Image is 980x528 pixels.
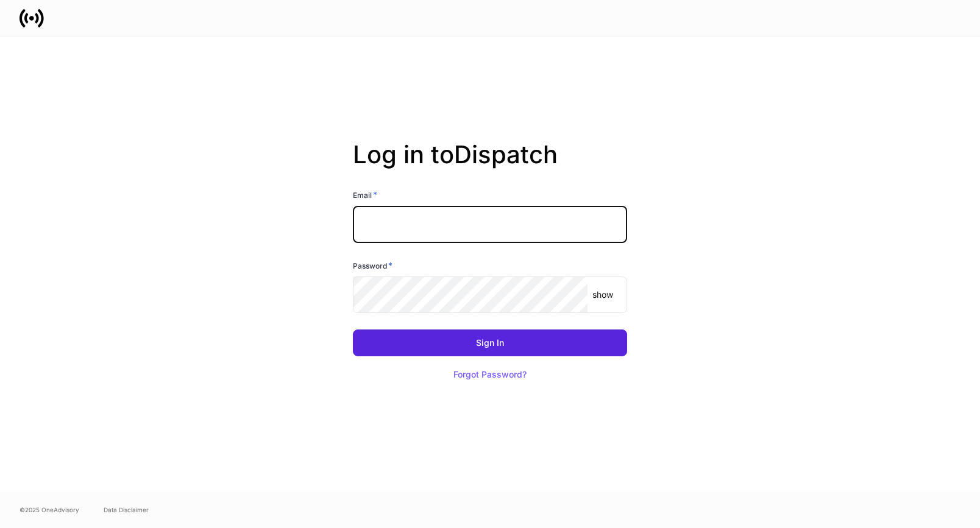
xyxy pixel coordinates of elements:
[476,339,504,347] div: Sign In
[20,505,79,515] span: © 2025 OneAdvisory
[353,259,392,272] h6: Password
[104,505,149,515] a: Data Disclaimer
[353,329,627,356] button: Sign In
[592,289,613,301] p: show
[438,361,542,388] button: Forgot Password?
[453,370,527,379] div: Forgot Password?
[353,189,377,201] h6: Email
[353,140,627,189] h2: Log in to Dispatch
